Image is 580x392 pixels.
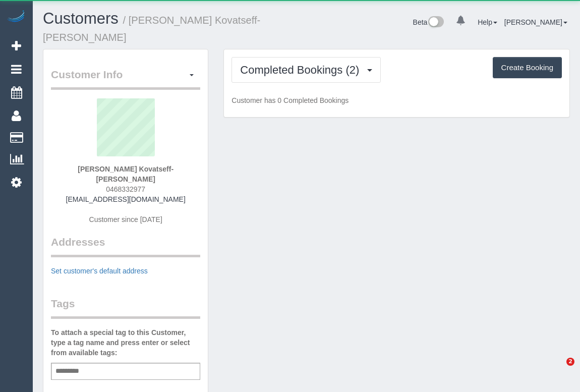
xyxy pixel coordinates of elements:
span: Customer since [DATE] [89,215,162,223]
a: Set customer's default address [51,267,148,275]
legend: Customer Info [51,67,200,90]
img: Automaid Logo [6,10,26,24]
p: Customer has 0 Completed Bookings [231,95,562,105]
a: Help [478,18,497,26]
img: New interface [427,16,444,29]
button: Create Booking [493,57,562,78]
legend: Tags [51,296,200,319]
a: [PERSON_NAME] [504,18,567,26]
span: 2 [566,358,574,366]
a: [EMAIL_ADDRESS][DOMAIN_NAME] [66,195,186,203]
span: 0468332977 [106,185,145,193]
button: Completed Bookings (2) [231,57,381,83]
iframe: Intercom live chat [546,358,570,382]
strong: [PERSON_NAME] Kovatseff-[PERSON_NAME] [78,165,173,183]
a: Customers [43,10,119,27]
span: Completed Bookings (2) [240,64,364,76]
label: To attach a special tag to this Customer, type a tag name and press enter or select from availabl... [51,327,200,358]
small: / [PERSON_NAME] Kovatseff-[PERSON_NAME] [43,15,260,43]
a: Beta [413,18,444,26]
